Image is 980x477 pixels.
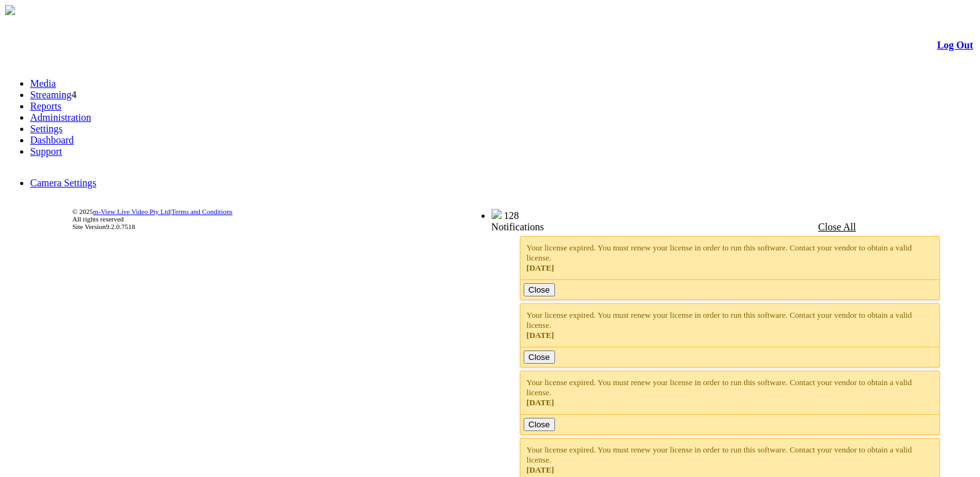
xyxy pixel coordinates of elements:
button: Close [524,351,555,364]
div: Your license expired. You must renew your license in order to run this software. Contact your ven... [527,243,933,273]
span: [DATE] [527,263,554,272]
a: Streaming [30,89,72,100]
a: Media [30,78,56,89]
a: m-View Live Video Pty Ltd [93,208,170,215]
img: DigiCert Secured Site Seal [13,201,63,237]
span: [DATE] [527,398,554,407]
span: [DATE] [527,465,554,474]
a: Log Out [937,40,973,50]
span: Welcome, BWV (Administrator) [359,210,466,219]
a: Reports [30,101,62,111]
a: Settings [30,123,63,134]
span: 9.2.0.7518 [106,223,135,230]
a: Close All [818,222,856,232]
img: bell25.png [492,209,502,219]
a: Administration [30,112,91,123]
div: © 2025 | All rights reserved [72,208,973,230]
div: Site Version [72,223,973,230]
span: [DATE] [527,330,554,340]
button: Close [524,283,555,296]
button: Close [524,418,555,431]
a: Terms and Conditions [172,208,233,215]
div: Your license expired. You must renew your license in order to run this software. Contact your ven... [527,445,933,475]
a: Support [30,146,62,157]
a: Camera Settings [30,177,96,188]
div: Notifications [492,222,949,233]
div: Your license expired. You must renew your license in order to run this software. Contact your ven... [527,310,933,340]
span: 128 [504,210,519,221]
img: arrow-3.png [5,5,15,15]
span: 4 [72,89,77,100]
div: Your license expired. You must renew your license in order to run this software. Contact your ven... [527,378,933,408]
a: Dashboard [30,135,74,145]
